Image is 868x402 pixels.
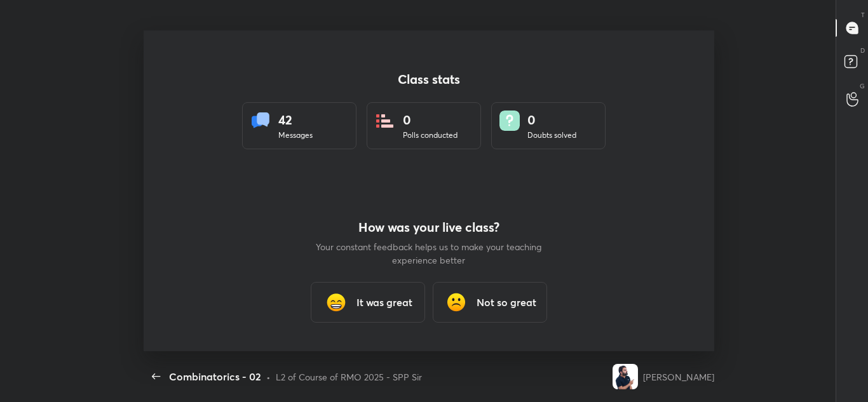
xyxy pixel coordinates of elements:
div: 0 [403,111,458,130]
div: Messages [278,130,313,141]
img: d555e2c214c544948a5787e7ef02be78.jpg [613,364,638,389]
img: grinning_face_with_smiling_eyes_cmp.gif [323,290,349,315]
p: D [860,46,865,55]
div: 0 [527,111,576,130]
div: Polls conducted [403,130,458,141]
h4: How was your live class? [315,220,543,235]
img: frowning_face_cmp.gif [444,290,469,315]
img: doubts.8a449be9.svg [499,111,520,131]
div: 42 [278,111,313,130]
h3: Not so great [477,295,536,310]
img: statsPoll.b571884d.svg [375,111,395,131]
div: L2 of Course of RMO 2025 - SPP Sir [276,370,422,384]
div: [PERSON_NAME] [643,370,714,384]
p: T [861,10,865,20]
div: Combinatorics - 02 [169,369,261,384]
img: statsMessages.856aad98.svg [250,111,271,131]
p: G [860,81,865,91]
h4: Class stats [242,72,616,87]
p: Your constant feedback helps us to make your teaching experience better [315,240,543,267]
h3: It was great [356,295,412,310]
div: • [266,370,271,384]
div: Doubts solved [527,130,576,141]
